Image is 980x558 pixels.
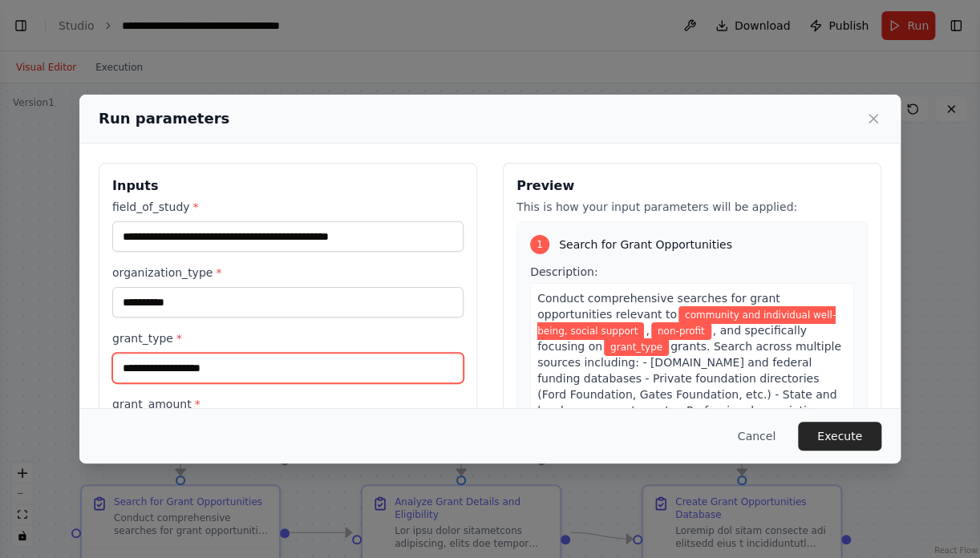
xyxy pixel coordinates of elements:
[99,107,229,130] h2: Run parameters
[530,235,549,254] div: 1
[646,324,649,337] span: ,
[559,237,732,253] span: Search for Grant Opportunities
[112,176,464,196] h3: Inputs
[651,322,711,340] span: Variable: organization_type
[112,396,464,412] label: grant_amount
[537,306,836,340] span: Variable: field_of_study
[798,422,881,451] button: Execute
[112,330,464,346] label: grant_type
[530,265,597,278] span: Description:
[112,199,464,215] label: field_of_study
[112,265,464,281] label: organization_type
[604,338,669,356] span: Variable: grant_type
[725,422,788,451] button: Cancel
[537,292,780,321] span: Conduct comprehensive searches for grant opportunities relevant to
[537,340,841,481] span: grants. Search across multiple sources including: - [DOMAIN_NAME] and federal funding databases -...
[516,199,868,215] p: This is how your input parameters will be applied:
[516,176,868,196] h3: Preview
